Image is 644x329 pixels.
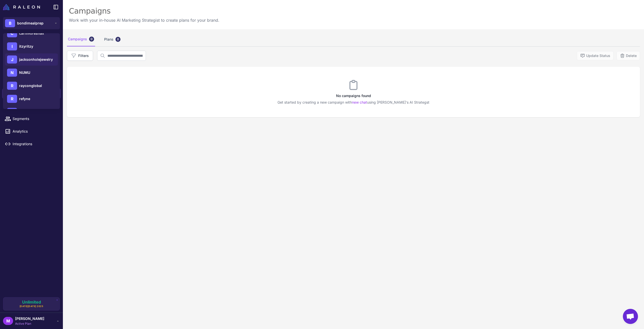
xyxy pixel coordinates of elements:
a: new chat [352,100,367,104]
p: Work with your in-house AI Marketing Strategist to create plans for your brand. [69,17,219,23]
h3: No campaigns found [67,93,640,99]
div: Open chat [623,309,638,324]
button: Update Status [577,51,614,60]
button: Delete [617,51,640,60]
p: Get started by creating a new campaign with using [PERSON_NAME]'s AI Strategst [67,100,640,105]
div: Campaigns [69,6,219,16]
